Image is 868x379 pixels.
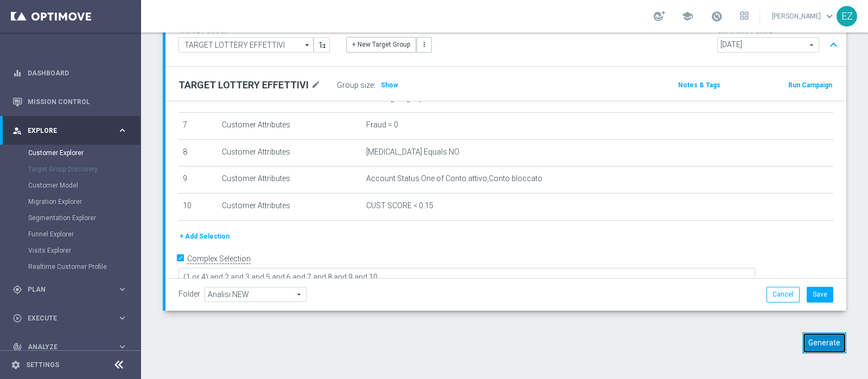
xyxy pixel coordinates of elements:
[178,193,218,220] td: 10
[178,113,218,140] td: 7
[218,113,362,140] td: Customer Attributes
[417,37,432,52] button: more_vert
[771,8,837,24] a: [PERSON_NAME]keyboard_arrow_down
[12,342,22,352] i: track_changes
[337,81,374,90] label: Group size
[311,79,321,92] i: mode_edit
[28,286,117,293] span: Plan
[11,360,21,370] i: settings
[681,10,693,22] span: school
[12,59,127,87] div: Dashboard
[12,285,117,294] div: Plan
[28,161,140,177] div: Target Group Discovery
[28,246,113,255] a: Visits Explorer
[28,226,140,242] div: Funnel Explorer
[28,230,113,239] a: Funnel Explorer
[420,41,428,48] i: more_vert
[12,285,22,294] i: gps_fixed
[807,287,833,302] button: Save
[381,81,398,89] span: Show
[12,69,128,78] button: equalizer Dashboard
[28,242,140,259] div: Visits Explorer
[178,230,231,242] button: + Add Selection
[802,332,846,354] button: Generate
[28,87,127,116] a: Mission Control
[28,145,140,161] div: Customer Explorer
[787,79,833,91] button: Run Campaign
[346,37,416,52] button: + New Target Group
[12,126,117,136] div: Explore
[178,79,309,92] h2: TARGET LOTTERY EFFETTIVI
[12,87,127,116] div: Mission Control
[28,59,127,87] a: Dashboard
[218,166,362,194] td: Customer Attributes
[28,181,113,190] a: Customer Model
[117,125,127,136] i: keyboard_arrow_right
[117,284,127,294] i: keyboard_arrow_right
[178,166,218,194] td: 9
[178,139,218,166] td: 8
[366,120,398,130] span: Fraud = 0
[218,139,362,166] td: Customer Attributes
[12,126,128,135] button: person_search Explore keyboard_arrow_right
[28,214,113,222] a: Segmentation Explorer
[302,38,313,52] i: arrow_drop_down
[767,287,800,302] button: Cancel
[837,6,857,27] div: EZ
[28,262,113,271] a: Realtime Customer Profile
[12,342,117,352] div: Analyze
[12,313,22,323] i: play_circle_outline
[117,342,127,352] i: keyboard_arrow_right
[178,24,833,55] div: TARGET GROUP arrow_drop_down + New Target Group more_vert SNAPSHOT DATE arrow_drop_down expand_less
[366,201,433,210] span: CUST SCORE < 0.15
[218,193,362,220] td: Customer Attributes
[12,285,128,294] button: gps_fixed Plan keyboard_arrow_right
[28,344,117,350] span: Analyze
[28,194,140,210] div: Migration Explorer
[28,210,140,226] div: Segmentation Explorer
[28,127,117,134] span: Explore
[677,79,722,91] button: Notes & Tags
[374,81,375,90] label: :
[187,254,251,264] label: Complex Selection
[26,362,59,368] a: Settings
[366,174,542,183] span: Account Status One of Conto attivo,Conto bloccato
[28,259,140,275] div: Realtime Customer Profile
[12,314,128,323] button: play_circle_outline Execute keyboard_arrow_right
[366,147,459,157] span: [MEDICAL_DATA] Equals NO
[178,290,200,299] label: Folder
[28,315,117,322] span: Execute
[12,313,117,323] div: Execute
[28,177,140,194] div: Customer Model
[12,98,128,106] button: Mission Control
[28,149,113,157] a: Customer Explorer
[117,313,127,323] i: keyboard_arrow_right
[12,126,22,136] i: person_search
[824,10,835,22] span: keyboard_arrow_down
[12,343,128,351] button: track_changes Analyze keyboard_arrow_right
[178,37,314,53] input: Select Existing or Create New
[12,68,22,78] i: equalizer
[826,35,841,55] button: expand_less
[28,197,113,206] a: Migration Explorer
